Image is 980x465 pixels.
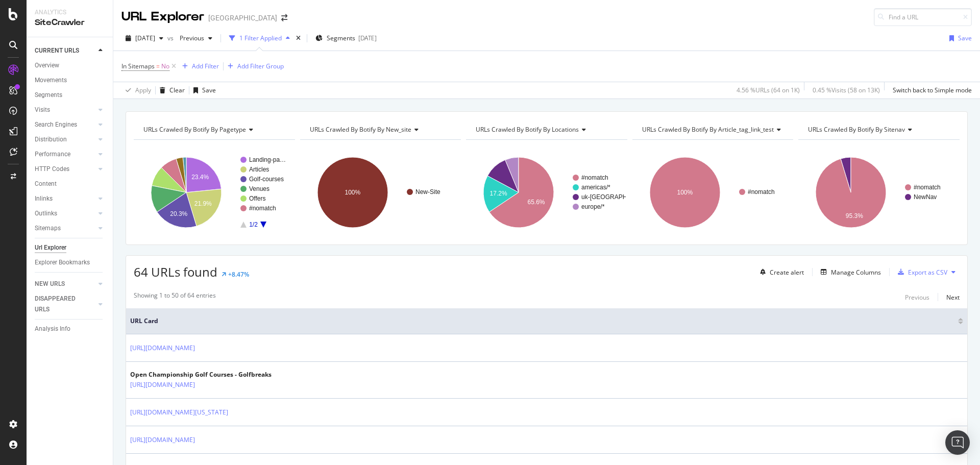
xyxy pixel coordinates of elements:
[490,190,507,197] text: 17.2%
[308,121,452,138] h4: URLs Crawled By Botify By new_site
[135,34,155,42] span: 2025 Aug. 31st
[946,293,960,302] div: Next
[202,86,216,94] div: Save
[894,264,947,280] button: Export as CSV
[194,200,212,207] text: 21.9%
[35,324,70,334] div: Analysis Info
[748,188,775,195] text: #nomatch
[945,430,970,455] div: Open Intercom Messenger
[35,119,95,130] a: Search Engines
[130,380,195,390] a: [URL][DOMAIN_NAME]
[35,60,106,71] a: Overview
[191,174,209,181] text: 23.4%
[35,279,95,289] a: NEW URLS
[237,62,284,70] div: Add Filter Group
[908,268,947,277] div: Export as CSV
[581,174,608,181] text: #nomatch
[35,279,65,289] div: NEW URLS
[35,105,95,115] a: Visits
[130,343,195,353] a: [URL][DOMAIN_NAME]
[35,179,106,189] a: Content
[581,203,605,210] text: europe/*
[806,121,950,138] h4: URLs Crawled By Botify By sitenav
[35,149,95,160] a: Performance
[35,257,90,268] div: Explorer Bookmarks
[35,90,106,101] a: Segments
[958,34,972,42] div: Save
[35,324,106,334] a: Analysis Info
[176,34,204,42] span: Previous
[170,210,187,217] text: 20.3%
[642,125,774,134] span: URLs Crawled By Botify By article_tag_link_test
[474,121,618,138] h4: URLs Crawled By Botify By locations
[208,13,277,23] div: [GEOGRAPHIC_DATA]
[130,435,195,445] a: [URL][DOMAIN_NAME]
[239,34,282,42] div: 1 Filter Applied
[300,148,460,237] div: A chart.
[35,164,69,175] div: HTTP Codes
[35,179,57,189] div: Content
[581,193,658,201] text: uk-[GEOGRAPHIC_DATA]/*
[35,17,105,29] div: SiteCrawler
[35,134,95,145] a: Distribution
[35,208,57,219] div: Outlinks
[134,263,217,280] span: 64 URLs found
[817,266,881,278] button: Manage Columns
[141,121,286,138] h4: URLs Crawled By Botify By pagetype
[640,121,789,138] h4: URLs Crawled By Botify By article_tag_link_test
[35,119,77,130] div: Search Engines
[35,90,62,101] div: Segments
[35,193,95,204] a: Inlinks
[167,34,176,42] span: vs
[134,148,293,237] div: A chart.
[189,82,216,99] button: Save
[192,62,219,70] div: Add Filter
[35,60,59,71] div: Overview
[35,242,106,253] a: Url Explorer
[874,8,972,26] input: Find a URL
[345,189,360,196] text: 100%
[249,205,276,212] text: #nomatch
[35,257,106,268] a: Explorer Bookmarks
[35,149,70,160] div: Performance
[756,264,804,280] button: Create alert
[294,33,303,43] div: times
[737,86,800,94] div: 4.56 % URLs ( 64 on 1K )
[249,176,284,183] text: Golf-courses
[466,148,626,237] svg: A chart.
[225,30,294,46] button: 1 Filter Applied
[889,82,972,99] button: Switch back to Simple mode
[35,193,53,204] div: Inlinks
[130,407,228,418] a: [URL][DOMAIN_NAME][US_STATE]
[228,270,249,279] div: +8.47%
[176,30,216,46] button: Previous
[808,125,905,134] span: URLs Crawled By Botify By sitenav
[121,30,167,46] button: [DATE]
[905,293,929,302] div: Previous
[914,184,941,191] text: #nomatch
[905,291,929,303] button: Previous
[281,14,287,21] div: arrow-right-arrow-left
[846,212,863,219] text: 95.3%
[35,242,66,253] div: Url Explorer
[945,30,972,46] button: Save
[143,125,246,134] span: URLs Crawled By Botify By pagetype
[35,75,67,86] div: Movements
[35,223,95,234] a: Sitemaps
[581,184,610,191] text: americas/*
[156,62,160,70] span: =
[35,45,79,56] div: CURRENT URLS
[121,82,151,99] button: Apply
[130,316,955,326] span: URL Card
[311,30,381,46] button: Segments[DATE]
[632,148,792,237] svg: A chart.
[770,268,804,277] div: Create alert
[35,293,95,315] a: DISAPPEARED URLS
[35,208,95,219] a: Outlinks
[35,134,67,145] div: Distribution
[813,86,880,94] div: 0.45 % Visits ( 58 on 13K )
[224,60,284,72] button: Add Filter Group
[528,199,545,206] text: 65.6%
